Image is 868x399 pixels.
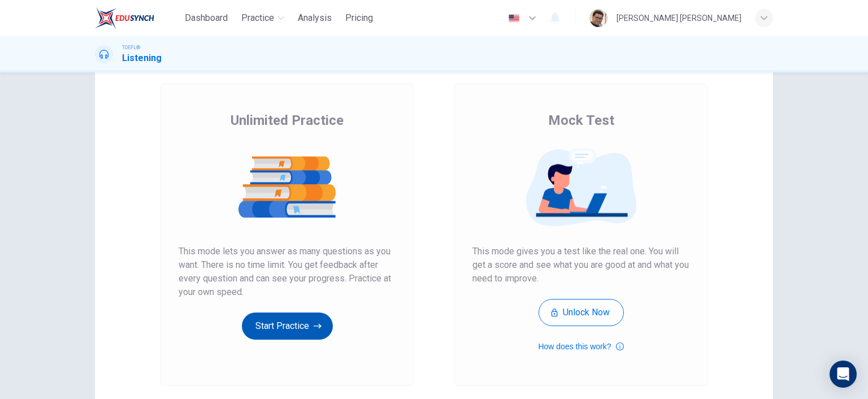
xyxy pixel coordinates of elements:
span: TOEFL® [122,44,140,51]
img: en [507,14,521,23]
span: Pricing [345,11,373,25]
button: Pricing [341,8,377,28]
button: Start Practice [242,313,333,340]
span: Practice [241,11,274,25]
h1: Listening [122,51,162,65]
div: Open Intercom Messenger [830,361,857,388]
button: Analysis [293,8,336,28]
button: Unlock Now [539,299,624,326]
a: EduSynch logo [95,7,180,29]
button: Practice [237,8,289,28]
span: Mock Test [548,111,614,129]
span: This mode gives you a test like the real one. You will get a score and see what you are good at a... [472,245,689,285]
button: Dashboard [180,8,232,28]
span: This mode lets you answer as many questions as you want. There is no time limit. You get feedback... [179,245,396,299]
div: [PERSON_NAME] [PERSON_NAME] [617,11,741,25]
img: EduSynch logo [95,7,154,29]
button: How does this work? [538,340,623,353]
span: Dashboard [185,11,228,25]
span: Analysis [298,11,332,25]
span: Unlimited Practice [231,111,344,129]
img: Profile picture [589,9,607,27]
